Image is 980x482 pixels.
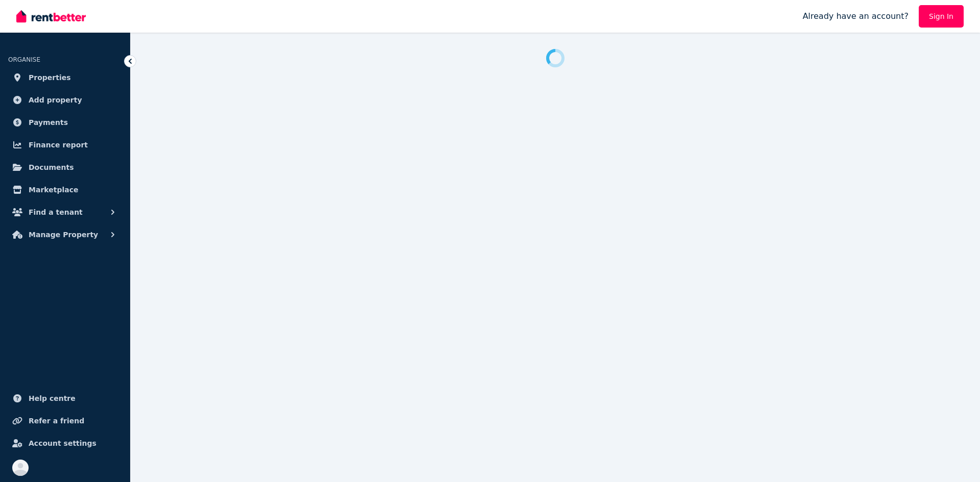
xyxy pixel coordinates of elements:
a: Sign In [919,5,964,28]
a: Account settings [8,433,122,453]
span: Help centre [29,392,76,404]
span: ORGANISE [8,56,40,63]
button: Find a tenant [8,202,122,222]
span: Account settings [29,437,96,449]
span: Marketplace [29,184,78,196]
span: Manage Property [29,229,98,241]
a: Marketplace [8,180,122,200]
span: Already have an account? [802,10,909,22]
span: Find a tenant [29,206,83,218]
img: RentBetter [16,9,86,24]
a: Payments [8,112,122,133]
button: Manage Property [8,224,122,245]
span: Documents [29,161,74,173]
span: Payments [29,116,68,129]
a: Help centre [8,388,122,409]
a: Finance report [8,135,122,155]
a: Properties [8,67,122,88]
span: Finance report [29,139,88,151]
a: Refer a friend [8,411,122,431]
span: Add property [29,94,82,106]
span: Properties [29,71,71,84]
span: Refer a friend [29,415,84,427]
a: Documents [8,157,122,177]
a: Add property [8,90,122,110]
